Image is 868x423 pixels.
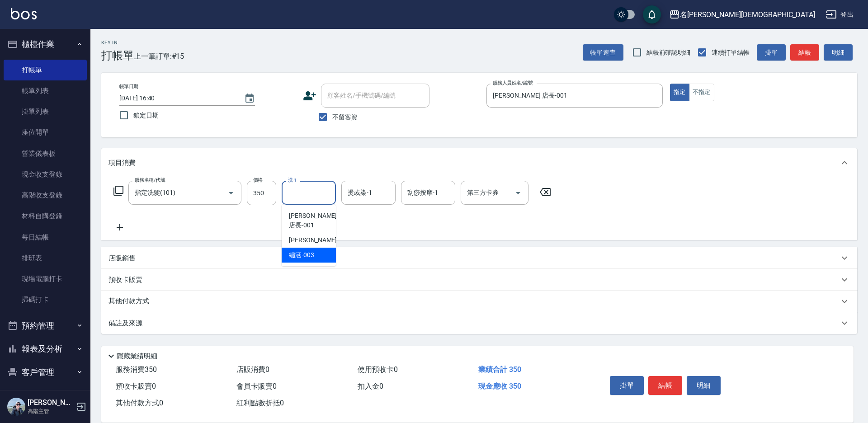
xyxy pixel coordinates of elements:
button: 掛單 [610,376,644,395]
button: 櫃檯作業 [4,33,87,56]
a: 高階收支登錄 [4,185,87,206]
input: YYYY/MM/DD hh:mm [119,91,235,106]
label: 服務人員姓名/編號 [493,80,533,86]
h5: [PERSON_NAME] [28,398,74,407]
a: 帳單列表 [4,80,87,101]
label: 洗-1 [288,177,297,183]
span: 服務消費 350 [116,365,157,374]
span: 會員卡販賣 0 [236,382,277,390]
span: [PERSON_NAME] -002 [289,235,349,245]
a: 材料自購登錄 [4,206,87,226]
span: [PERSON_NAME] 店長 -001 [289,211,337,230]
p: 店販銷售 [108,254,136,263]
a: 打帳單 [4,60,87,80]
button: 客戶管理 [4,361,87,384]
div: 備註及來源 [101,312,857,334]
a: 每日結帳 [4,227,87,248]
button: 指定 [670,84,689,101]
span: 現金應收 350 [478,382,521,390]
label: 帳單日期 [119,83,138,90]
p: 高階主管 [28,407,74,415]
p: 預收卡販賣 [108,275,142,285]
label: 價格 [253,177,263,183]
p: 隱藏業績明細 [117,352,157,361]
div: 其他付款方式 [101,291,857,312]
span: 扣入金 0 [358,382,383,390]
button: 預約管理 [4,314,87,338]
p: 項目消費 [108,158,136,168]
a: 現場電腦打卡 [4,268,87,289]
span: 其他付款方式 0 [116,399,163,407]
p: 備註及來源 [108,319,142,328]
button: Choose date, selected date is 2025-08-19 [239,88,260,109]
span: 鎖定日期 [133,111,159,120]
h2: Key In [101,40,134,46]
button: 不指定 [689,84,714,101]
button: 結帳 [648,376,682,395]
a: 掛單列表 [4,101,87,122]
button: 帳單速查 [583,44,623,61]
button: 明細 [824,44,853,61]
span: 繡涵 -003 [289,250,314,260]
button: 結帳 [790,44,819,61]
button: 員工及薪資 [4,384,87,407]
span: 業績合計 350 [478,365,521,374]
div: 名[PERSON_NAME][DEMOGRAPHIC_DATA] [680,9,815,20]
div: 店販銷售 [101,247,857,269]
div: 預收卡販賣 [101,269,857,291]
button: 登出 [822,6,857,23]
button: save [643,5,661,23]
button: 報表及分析 [4,337,87,361]
button: 掛單 [757,44,786,61]
button: 明細 [687,376,721,395]
a: 營業儀表板 [4,143,87,164]
a: 現金收支登錄 [4,164,87,185]
a: 掃碼打卡 [4,289,87,310]
img: Person [7,398,25,416]
span: 結帳前確認明細 [646,48,691,57]
button: 名[PERSON_NAME][DEMOGRAPHIC_DATA] [665,5,819,24]
h3: 打帳單 [101,49,134,62]
span: 紅利點數折抵 0 [236,399,284,407]
span: 預收卡販賣 0 [116,382,156,390]
a: 座位開單 [4,122,87,143]
span: 不留客資 [332,113,358,122]
button: Open [224,186,238,200]
span: 使用預收卡 0 [358,365,398,374]
span: 店販消費 0 [236,365,269,374]
label: 服務名稱/代號 [135,177,165,183]
button: Open [511,186,525,200]
p: 其他付款方式 [108,296,154,306]
a: 排班表 [4,248,87,268]
img: Logo [11,8,37,19]
div: 項目消費 [101,148,857,177]
span: 上一筆訂單:#15 [134,51,184,62]
span: 連續打單結帳 [712,48,750,57]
